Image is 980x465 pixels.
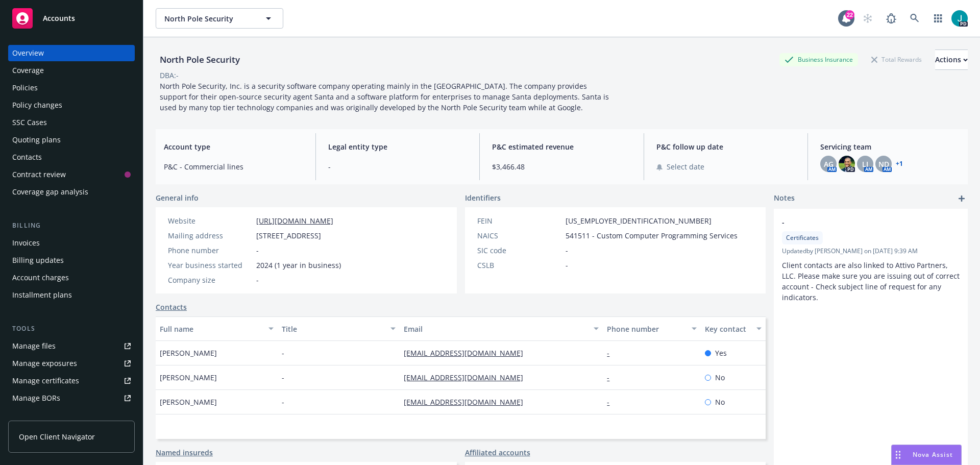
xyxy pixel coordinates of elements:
div: Key contact [705,324,750,334]
a: Quoting plans [8,132,135,148]
a: Summary of insurance [8,407,135,424]
button: Phone number [603,316,700,341]
div: Mailing address [168,230,252,241]
span: Account type [164,141,303,152]
div: Company size [168,275,252,285]
a: Coverage gap analysis [8,184,135,200]
span: 541511 - Custom Computer Programming Services [566,230,738,241]
a: Invoices [8,235,135,251]
div: Phone number [607,324,685,334]
div: Manage BORs [12,390,60,406]
span: ND [878,159,889,169]
span: North Pole Security, Inc. is a security software company operating mainly in the [GEOGRAPHIC_DATA... [160,81,611,112]
button: Email [400,316,603,341]
a: Manage exposures [8,355,135,372]
div: Phone number [168,245,252,256]
a: Billing updates [8,252,135,268]
div: DBA: - [160,70,179,81]
span: P&C - Commercial lines [164,161,303,172]
span: - [566,260,568,271]
button: Key contact [701,316,766,341]
a: Report a Bug [881,8,901,29]
div: Drag to move [892,445,904,464]
span: [STREET_ADDRESS] [256,230,321,241]
a: Policies [8,80,135,96]
div: North Pole Security [156,53,244,66]
div: Summary of insurance [12,407,90,424]
img: photo [951,10,968,27]
a: Manage files [8,338,135,354]
a: [EMAIL_ADDRESS][DOMAIN_NAME] [404,348,531,358]
a: Coverage [8,62,135,79]
a: Named insureds [156,447,213,458]
span: [PERSON_NAME] [160,348,217,358]
a: add [955,192,968,205]
span: - [328,161,468,172]
div: Total Rewards [866,53,927,66]
div: Manage files [12,338,56,354]
a: +1 [896,161,903,167]
div: Invoices [12,235,40,251]
div: Coverage [12,62,44,79]
span: Accounts [43,14,75,22]
div: Business Insurance [779,53,858,66]
a: Contacts [156,302,187,312]
a: Overview [8,45,135,61]
div: Manage exposures [12,355,77,372]
span: - [256,245,259,256]
a: Accounts [8,4,135,33]
span: General info [156,192,199,203]
div: Title [282,324,384,334]
span: Updated by [PERSON_NAME] on [DATE] 9:39 AM [782,247,960,256]
a: Contacts [8,149,135,165]
button: Title [278,316,400,341]
span: Select date [667,161,704,172]
span: - [256,275,259,285]
a: Manage BORs [8,390,135,406]
div: Installment plans [12,287,72,303]
span: 2024 (1 year in business) [256,260,341,271]
div: Actions [935,50,968,69]
div: FEIN [477,215,561,226]
span: Yes [715,348,727,358]
div: Manage certificates [12,373,79,389]
button: North Pole Security [156,8,283,29]
div: SIC code [477,245,561,256]
span: No [715,397,725,407]
span: Notes [774,192,795,205]
a: [EMAIL_ADDRESS][DOMAIN_NAME] [404,373,531,382]
span: No [715,372,725,383]
a: - [607,348,618,358]
div: Year business started [168,260,252,271]
a: [URL][DOMAIN_NAME] [256,216,333,226]
a: Account charges [8,270,135,286]
span: $3,466.48 [492,161,631,172]
span: LI [862,159,868,169]
a: Contract review [8,166,135,183]
span: [PERSON_NAME] [160,397,217,407]
div: Coverage gap analysis [12,184,88,200]
span: Open Client Navigator [19,431,95,442]
span: Client contacts are also linked to Attivo Partners, LLC. Please make sure you are issuing out of ... [782,260,962,302]
div: Policies [12,80,38,96]
div: Account charges [12,270,69,286]
div: Full name [160,324,262,334]
button: Actions [935,50,968,70]
a: Affiliated accounts [465,447,530,458]
span: Nova Assist [913,450,953,459]
span: - [282,397,284,407]
div: -CertificatesUpdatedby [PERSON_NAME] on [DATE] 9:39 AMClient contacts are also linked to Attivo P... [774,209,968,311]
button: Full name [156,316,278,341]
div: Billing updates [12,252,64,268]
span: P&C follow up date [656,141,796,152]
a: - [607,373,618,382]
span: - [782,217,933,228]
span: Legal entity type [328,141,468,152]
button: Nova Assist [891,445,962,465]
div: NAICS [477,230,561,241]
span: Servicing team [820,141,960,152]
a: Manage certificates [8,373,135,389]
div: 22 [845,10,854,19]
div: CSLB [477,260,561,271]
